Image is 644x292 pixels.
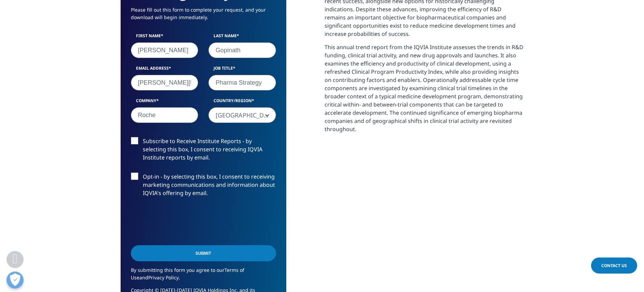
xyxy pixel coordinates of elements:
[131,266,276,287] p: By submitting this form you agree to our and .
[591,258,637,274] a: Contact Us
[6,272,24,289] button: Open Preferences
[131,172,276,201] label: Opt-in - by selecting this box, I consent to receiving marketing communications and information a...
[208,107,276,123] span: Canada
[131,6,276,26] p: Please fill out this form to complete your request, and your download will begin immediately.
[131,245,276,261] input: Submit
[208,33,276,42] label: Last Name
[208,98,276,107] label: Country/Region
[601,263,627,268] span: Contact Us
[148,274,179,281] a: Privacy Policy
[131,65,198,75] label: Email Address
[131,208,235,235] iframe: reCAPTCHA
[209,108,276,123] span: Canada
[131,137,276,165] label: Subscribe to Receive Institute Reports - by selecting this box, I consent to receiving IQVIA Inst...
[325,43,524,138] p: This annual trend report from the IQVIA Institute assesses the trends in R&D funding, clinical tr...
[131,98,198,107] label: Company
[131,33,198,42] label: First Name
[208,65,276,75] label: Job Title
